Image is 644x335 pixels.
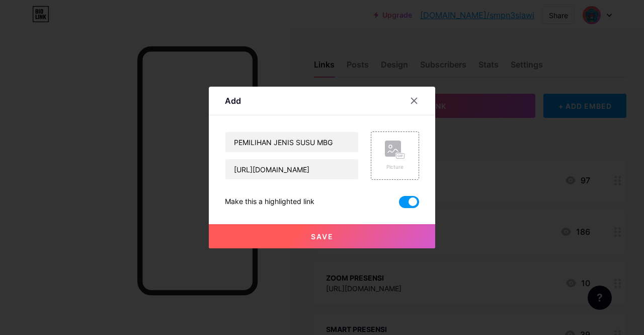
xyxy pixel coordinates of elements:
[225,95,241,107] div: Add
[225,159,358,179] input: URL
[385,163,405,171] div: Picture
[225,132,358,152] input: Title
[209,224,435,248] button: Save
[225,196,314,208] div: Make this a highlighted link
[311,232,334,241] span: Save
